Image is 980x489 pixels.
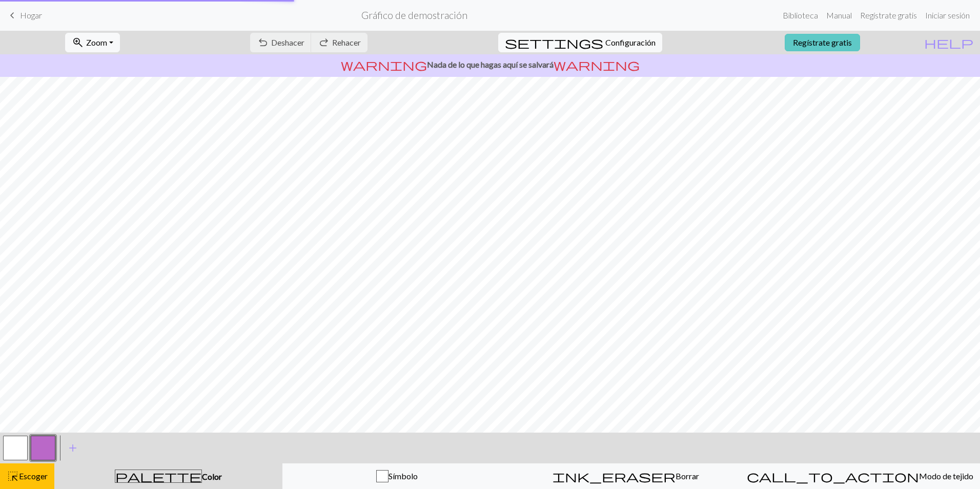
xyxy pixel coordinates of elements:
span: zoom_in [72,35,84,50]
span: ink_eraser [553,469,676,483]
a: Manual [822,5,856,26]
span: Zoom [86,37,107,47]
span: palette [115,469,201,483]
button: Color [54,463,282,489]
a: Regístrate gratis [856,5,921,26]
button: Borrar [511,463,740,489]
span: Hogar [20,10,42,20]
button: Zoom [65,33,120,52]
span: Símbolo [389,471,418,481]
button: Símbolo [282,463,512,489]
font: Nada de lo que hagas aquí se salvará [427,59,554,69]
span: add [67,441,79,455]
h2: Gráfico de demostración [361,9,467,21]
span: warning [341,57,427,72]
span: help [924,35,973,50]
a: Hogar [6,7,42,24]
span: Modo de tejido [919,471,973,481]
button: Modo de tejido [740,463,980,489]
span: keyboard_arrow_left [6,8,18,23]
a: Iniciar sesión [921,5,974,26]
button: ConfiguraciónConfiguración [498,33,662,52]
i: Configuración [505,36,603,49]
span: Color [202,472,222,481]
span: warning [554,57,640,72]
span: Configuración [605,36,656,49]
span: Escoger [19,471,48,481]
span: highlight_alt [7,469,19,483]
span: call_to_action [747,469,919,483]
a: Regístrate gratis [785,34,860,51]
span: Borrar [676,471,699,481]
span: settings [505,35,603,50]
a: Biblioteca [779,5,822,26]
